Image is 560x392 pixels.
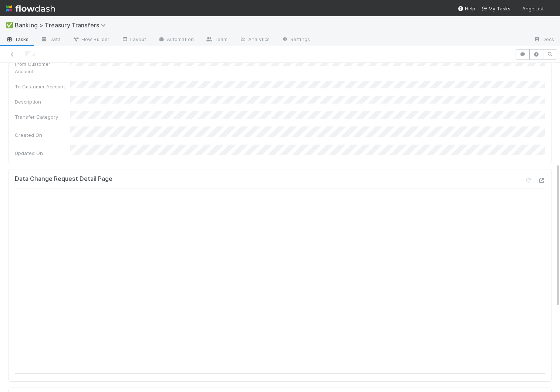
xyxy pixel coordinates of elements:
[233,34,276,46] a: Analytics
[72,36,109,43] span: Flow Builder
[276,34,316,46] a: Settings
[15,83,70,90] div: To Customer Account
[458,5,475,12] div: Help
[6,22,13,28] span: ✅
[152,34,200,46] a: Automation
[67,34,115,46] a: Flow Builder
[15,21,109,29] span: Banking > Treasury Transfers
[200,34,233,46] a: Team
[6,2,55,15] img: logo-inverted-e16ddd16eac7371096b0.svg
[528,34,560,46] a: Docs
[15,98,70,105] div: Description
[15,131,70,139] div: Created On
[481,6,510,11] span: My Tasks
[15,149,70,157] div: Updated On
[547,5,554,13] img: avatar_5d1523cf-d377-42ee-9d1c-1d238f0f126b.png
[115,34,152,46] a: Layout
[15,113,70,121] div: Transfer Category
[15,60,70,75] div: From Customer Account
[522,6,544,11] span: AngelList
[6,36,29,43] span: Tasks
[35,34,67,46] a: Data
[481,5,510,12] a: My Tasks
[15,175,112,183] h5: Data Change Request Detail Page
